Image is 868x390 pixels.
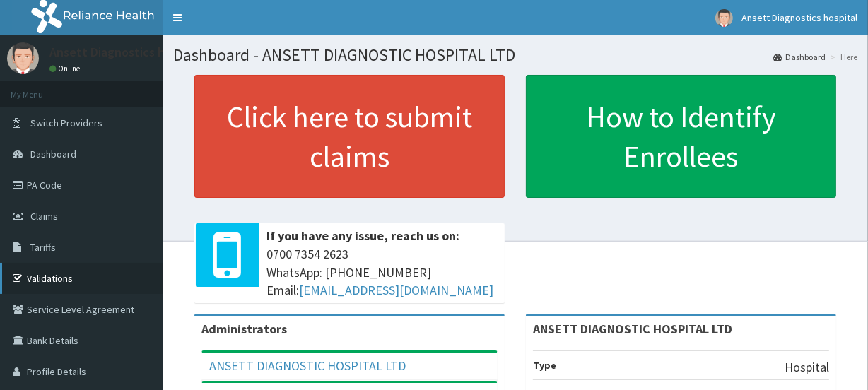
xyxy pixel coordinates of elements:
strong: ANSETT DIAGNOSTIC HOSPITAL LTD [533,321,732,337]
a: ANSETT DIAGNOSTIC HOSPITAL LTD [209,357,406,374]
li: Here [827,51,857,63]
p: Hospital [785,358,829,377]
span: Switch Providers [30,117,102,129]
span: Dashboard [30,148,76,160]
b: Type [533,359,556,372]
b: If you have any issue, reach us on: [266,227,459,244]
p: Ansett Diagnostics hospital [49,46,203,59]
b: Administrators [201,321,287,337]
a: [EMAIL_ADDRESS][DOMAIN_NAME] [299,282,493,298]
a: Online [49,64,83,73]
span: Ansett Diagnostics hospital [741,11,857,24]
a: How to Identify Enrollees [526,75,836,198]
span: 0700 7354 2623 WhatsApp: [PHONE_NUMBER] Email: [266,245,498,300]
img: User Image [715,9,733,27]
span: Tariffs [30,241,56,254]
a: Click here to submit claims [194,75,505,198]
h1: Dashboard - ANSETT DIAGNOSTIC HOSPITAL LTD [173,46,857,64]
a: Dashboard [773,51,826,63]
span: Claims [30,210,58,223]
img: User Image [7,42,39,74]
